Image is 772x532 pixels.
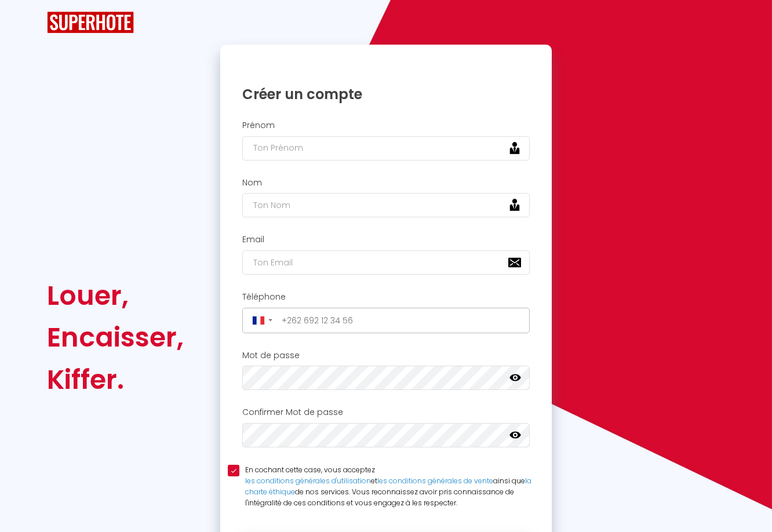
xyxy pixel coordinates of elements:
[267,318,274,323] span: ▼
[245,476,531,497] a: la charte éthique
[242,235,530,245] h2: Email
[245,476,371,486] a: les conditions générales d'utilisation
[278,311,526,330] input: +262 692 12 34 56
[242,193,530,217] input: Ton Nom
[377,476,493,486] a: les conditions générales de vente
[242,250,530,275] input: Ton Email
[242,136,530,161] input: Ton Prénom
[242,121,530,130] h2: Prénom
[47,316,184,358] div: Encaisser,
[242,292,530,302] h2: Téléphone
[245,476,544,509] div: et ainsi que de nos services. Vous reconnaissez avoir pris connaissance de l'intégralité de ces c...
[242,85,530,103] h1: Créer un compte
[47,359,184,400] div: Kiffer.
[47,275,184,316] div: Louer,
[239,465,544,508] label: En cochant cette case, vous acceptez
[242,178,530,188] h2: Nom
[242,351,530,360] h2: Mot de passe
[47,12,134,33] img: SuperHote logo
[242,407,530,417] h2: Confirmer Mot de passe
